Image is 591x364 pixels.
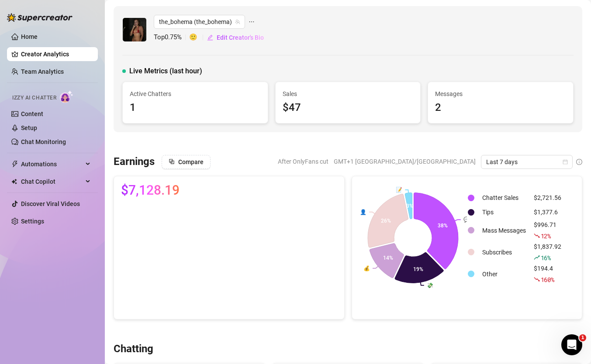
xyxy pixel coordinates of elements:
td: Subscribes [479,242,529,263]
text: 💸 [426,282,433,288]
span: Live Metrics (last hour) [129,66,202,76]
span: Messages [435,89,566,99]
span: 160 % [541,275,554,284]
div: $194.4 [534,264,561,285]
text: 👤 [360,209,366,215]
span: GMT+1 [GEOGRAPHIC_DATA]/[GEOGRAPHIC_DATA] [334,155,476,168]
span: Compare [178,158,204,165]
img: the_bohema [123,18,146,41]
td: Tips [479,206,529,219]
span: team [235,19,240,24]
span: fall [534,233,540,239]
span: Active Chatters [130,89,261,99]
div: 2 [435,100,566,116]
span: Last 7 days [486,155,567,168]
span: $7,128.19 [121,183,180,197]
td: Other [479,264,529,285]
span: Edit Creator's Bio [217,34,264,41]
text: 💬 [463,216,470,223]
span: 1 [579,334,586,341]
span: Izzy AI Chatter [12,94,56,102]
span: After OnlyFans cut [278,155,328,168]
a: Content [21,110,43,117]
img: AI Chatter [60,90,73,103]
div: $996.71 [534,220,561,241]
text: 💰 [363,265,370,271]
text: 📝 [396,186,402,193]
span: ellipsis [249,15,255,29]
button: Compare [162,155,211,169]
iframe: Intercom live chat [561,334,582,355]
span: 12 % [541,232,551,240]
a: Setup [21,124,37,131]
span: fall [534,276,540,282]
span: calendar [563,159,568,165]
span: Chat Copilot [21,175,83,189]
button: Edit Creator's Bio [207,31,264,45]
div: $1,837.92 [534,242,561,263]
div: $47 [283,100,414,116]
img: Chat Copilot [11,179,17,185]
td: Mass Messages [479,220,529,241]
h3: Earnings [114,155,155,169]
span: Top 0.75 % [154,32,189,43]
span: 16 % [541,254,551,262]
a: Home [21,33,38,40]
span: 🙂 [189,32,207,43]
a: Team Analytics [21,68,64,75]
a: Creator Analytics [21,47,91,61]
span: the_bohema (the_bohema) [159,15,240,28]
span: thunderbolt [11,161,18,168]
span: rise [534,254,540,261]
span: block [169,158,175,165]
span: edit [207,34,213,41]
span: info-circle [576,159,582,165]
span: Sales [283,89,414,99]
h3: Chatting [114,342,153,356]
a: Discover Viral Videos [21,200,80,207]
a: Chat Monitoring [21,138,66,145]
a: Settings [21,218,44,225]
div: $2,721.56 [534,193,561,203]
span: Automations [21,157,83,171]
div: 1 [130,100,261,116]
div: $1,377.6 [534,207,561,217]
img: logo-BBDzfeDw.svg [7,13,73,22]
td: Chatter Sales [479,191,529,205]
